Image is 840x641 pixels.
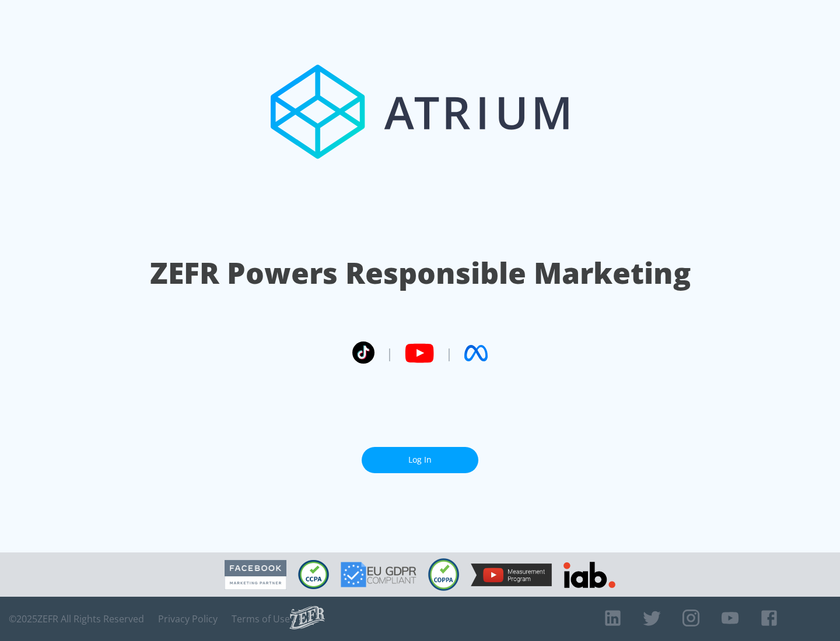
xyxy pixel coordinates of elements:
img: YouTube Measurement Program [471,563,552,586]
span: © 2025 ZEFR All Rights Reserved [9,613,144,625]
img: Facebook Marketing Partner [225,560,286,590]
img: COPPA Compliant [428,558,459,591]
a: Log In [362,447,478,473]
img: GDPR Compliant [341,562,416,587]
img: IAB [563,562,615,588]
span: | [386,344,393,362]
a: Terms of Use [232,613,290,625]
span: | [446,344,453,362]
a: Privacy Policy [158,613,218,625]
img: CCPA Compliant [298,560,329,589]
h1: ZEFR Powers Responsible Marketing [150,253,691,293]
